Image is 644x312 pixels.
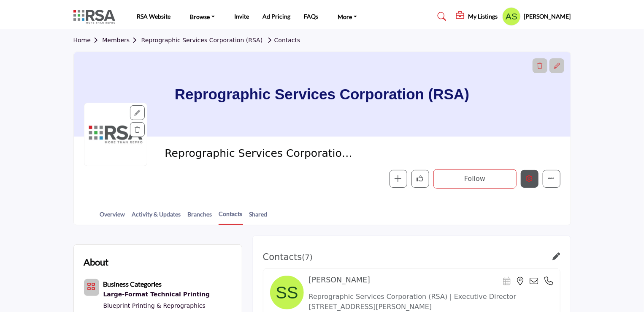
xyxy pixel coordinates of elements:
[265,37,300,44] a: Contacts
[73,10,119,24] img: site Logo
[73,37,103,44] a: Home
[103,281,162,288] a: Business Categories
[103,280,162,288] b: Business Categories
[103,289,232,300] div: High-quality printing for blueprints, construction and architectural drawings.
[137,13,171,20] a: RSA Website
[524,12,571,21] h5: [PERSON_NAME]
[332,11,363,22] a: More
[132,210,181,224] a: Activity & Updates
[553,252,560,262] a: Link of redirect to contact page
[100,210,126,224] a: Overview
[249,210,268,224] a: Shared
[433,169,517,189] button: Follow
[84,255,109,269] h2: About
[302,253,313,262] span: ( )
[304,13,318,20] a: FAQs
[309,292,553,302] p: Reprographic Services Corporation (RSA) | Executive Director
[429,10,452,23] a: Search
[263,252,313,263] h3: Contacts
[309,302,553,312] p: [STREET_ADDRESS][PERSON_NAME]
[262,13,290,20] a: Ad Pricing
[270,276,304,309] img: image
[165,147,355,161] span: Reprographic Services Corporation (RSA)
[411,170,429,188] button: Like
[84,279,99,296] button: Category Icon
[521,170,538,188] button: Edit company
[103,289,232,300] a: Large-Format Technical Printing
[103,302,206,309] a: Blueprint Printing & Reprographics
[175,52,469,137] h1: Reprographic Services Corporation (RSA)
[468,13,498,20] h5: My Listings
[502,7,521,26] button: Show hide supplier dropdown
[187,210,213,224] a: Branches
[234,13,249,20] a: Invite
[219,209,243,225] a: Contacts
[309,276,370,285] h4: [PERSON_NAME]
[141,37,263,44] a: Reprographic Services Corporation (RSA)
[102,37,141,44] a: Members
[456,11,498,22] div: My Listings
[549,58,564,73] div: Aspect Ratio:6:1,Size:1200x200px
[543,170,560,188] button: More details
[184,11,221,22] a: Browse
[305,253,309,262] span: 7
[130,105,145,120] div: Aspect Ratio:1:1,Size:400x400px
